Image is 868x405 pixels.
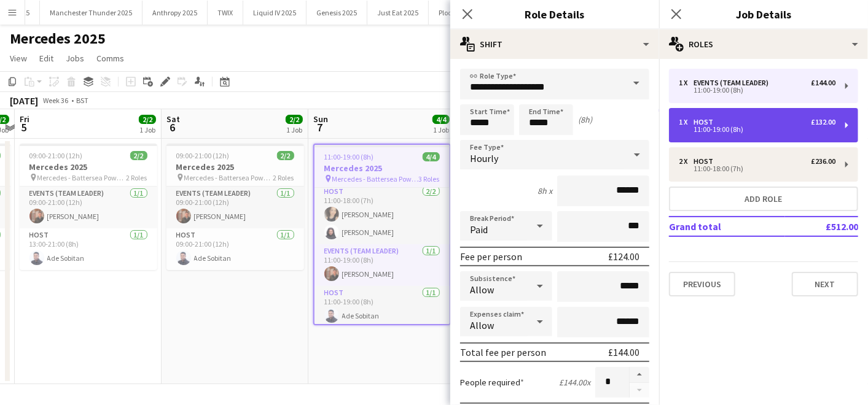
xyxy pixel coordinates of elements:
[669,217,785,236] td: Grand total
[139,125,155,134] div: 1 Job
[669,272,735,296] button: Previous
[559,377,590,388] div: £144.00 x
[96,53,124,64] span: Comms
[315,163,450,174] h3: Mercedes 2025
[450,29,659,59] div: Shift
[679,157,694,166] div: 2 x
[315,286,450,328] app-card-role: Host1/111:00-19:00 (8h)Ade Sobitan
[20,114,29,125] span: Fri
[811,157,835,166] div: £236.00
[470,283,494,296] span: Allow
[37,173,127,182] span: Mercedes - Battersea Power Station
[10,53,27,64] span: View
[10,94,38,107] div: [DATE]
[608,346,639,358] div: £144.00
[313,144,451,325] app-job-card: 11:00-19:00 (8h)4/4Mercedes 2025 Mercedes - Battersea Power Station3 RolesHost2/211:00-18:00 (7h)...
[659,6,868,22] h3: Job Details
[679,87,835,93] div: 11:00-19:00 (8h)
[5,50,32,66] a: View
[286,125,302,134] div: 1 Job
[315,244,450,286] app-card-role: Events (Team Leader)1/111:00-19:00 (8h)[PERSON_NAME]
[273,173,294,182] span: 2 Roles
[332,174,419,183] span: Mercedes - Battersea Power Station
[470,152,498,164] span: Hourly
[470,223,488,236] span: Paid
[20,228,157,270] app-card-role: Host1/113:00-21:00 (8h)Ade Sobitan
[433,125,449,134] div: 1 Job
[130,151,147,160] span: 2/2
[165,120,180,134] span: 6
[792,272,858,296] button: Next
[18,120,29,134] span: 5
[184,173,273,182] span: Mercedes - Battersea Power Station
[460,250,522,263] div: Fee per person
[324,152,374,161] span: 11:00-19:00 (8h)
[311,120,328,134] span: 7
[450,6,659,22] h3: Role Details
[694,157,718,166] div: Host
[423,152,440,161] span: 4/4
[679,166,835,172] div: 11:00-18:00 (7h)
[166,228,304,270] app-card-role: Host1/109:00-21:00 (12h)Ade Sobitan
[659,29,868,59] div: Roles
[166,114,180,125] span: Sat
[41,96,71,105] span: Week 36
[277,151,294,160] span: 2/2
[166,144,304,270] app-job-card: 09:00-21:00 (12h)2/2Mercedes 2025 Mercedes - Battersea Power Station2 RolesEvents (Team Leader)1/...
[34,50,58,66] a: Edit
[143,1,208,25] button: Anthropy 2025
[432,115,450,124] span: 4/4
[208,1,243,25] button: TWIX
[785,217,858,236] td: £512.00
[76,96,88,105] div: BST
[630,367,649,383] button: Increase
[669,187,858,211] button: Add role
[313,114,328,125] span: Sun
[315,185,450,244] app-card-role: Host2/211:00-18:00 (7h)[PERSON_NAME][PERSON_NAME]
[20,144,157,270] app-job-card: 09:00-21:00 (12h)2/2Mercedes 2025 Mercedes - Battersea Power Station2 RolesEvents (Team Leader)1/...
[460,377,524,388] label: People required
[176,151,230,160] span: 09:00-21:00 (12h)
[307,1,367,25] button: Genesis 2025
[538,185,552,196] div: 8h x
[166,161,304,172] h3: Mercedes 2025
[811,118,835,126] div: £132.00
[29,151,83,160] span: 09:00-21:00 (12h)
[367,1,429,25] button: Just Eat 2025
[429,1,498,25] button: Ploom TRS 2025
[608,250,639,263] div: £124.00
[92,50,129,66] a: Comms
[578,114,592,125] div: (8h)
[460,346,546,358] div: Total fee per person
[470,319,494,331] span: Allow
[127,173,147,182] span: 2 Roles
[10,29,106,48] h1: Mercedes 2025
[694,118,718,126] div: Host
[39,53,53,64] span: Edit
[40,1,143,25] button: Manchester Thunder 2025
[419,174,440,183] span: 3 Roles
[286,115,303,124] span: 2/2
[166,187,304,228] app-card-role: Events (Team Leader)1/109:00-21:00 (12h)[PERSON_NAME]
[811,79,835,87] div: £144.00
[679,79,694,87] div: 1 x
[61,50,89,66] a: Jobs
[679,118,694,126] div: 1 x
[20,187,157,228] app-card-role: Events (Team Leader)1/109:00-21:00 (12h)[PERSON_NAME]
[20,161,157,172] h3: Mercedes 2025
[243,1,307,25] button: Liquid IV 2025
[139,115,156,124] span: 2/2
[694,79,773,87] div: Events (Team Leader)
[679,126,835,133] div: 11:00-19:00 (8h)
[66,53,84,64] span: Jobs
